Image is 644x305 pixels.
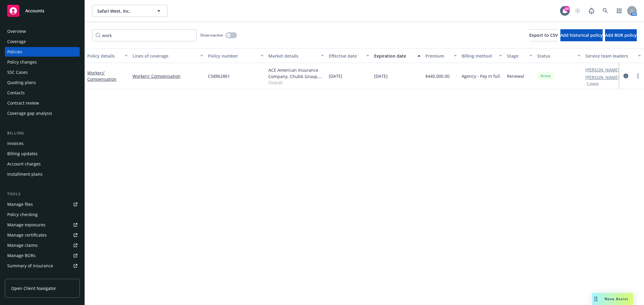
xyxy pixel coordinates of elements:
[529,29,558,41] button: Export to CSV
[7,251,36,260] div: Manage BORs
[7,37,26,46] div: Coverage
[329,53,363,59] div: Effective date
[5,159,80,169] a: Account charges
[5,27,80,36] a: Overview
[5,191,80,197] div: Tools
[206,49,266,63] button: Policy number
[92,29,197,41] input: Filter by keyword...
[507,53,526,59] div: Stage
[560,32,603,38] span: Add historical policy
[266,49,326,63] button: Market details
[329,73,342,79] span: [DATE]
[5,220,80,230] a: Manage exposures
[585,67,619,73] a: [PERSON_NAME]
[5,108,80,118] a: Coverage gap analysis
[326,49,372,63] button: Effective date
[7,241,38,250] div: Manage claims
[5,78,80,87] a: Quoting plans
[5,169,80,179] a: Installment plans
[585,5,598,17] a: Report a Bug
[5,139,80,148] a: Invoices
[7,47,22,57] div: Policies
[130,49,206,63] button: Lines of coverage
[92,5,168,17] button: Safari West, Inc.
[5,2,80,19] a: Accounts
[7,261,53,271] div: Summary of insurance
[7,210,38,219] div: Policy checking
[592,293,633,305] button: Nova Assist
[604,296,628,301] span: Nova Assist
[505,49,535,63] button: Stage
[425,73,450,79] span: $440,000.00
[605,32,637,38] span: Add BOR policy
[537,53,574,59] div: Status
[462,53,495,59] div: Billing method
[133,53,197,59] div: Lines of coverage
[268,67,324,80] div: ACE American Insurance Company, Chubb Group, [PERSON_NAME] Business Services, Inc. (BBSI)
[585,53,634,59] div: Service team leaders
[7,230,47,240] div: Manage certificates
[425,53,450,59] div: Premium
[7,200,33,209] div: Manage files
[535,49,583,63] button: Status
[5,261,80,271] a: Summary of insurance
[7,88,25,98] div: Contacts
[208,53,257,59] div: Policy number
[11,285,56,291] span: Open Client Navigator
[507,73,524,79] span: Renewal
[5,130,80,136] div: Billing
[5,210,80,219] a: Policy checking
[5,68,80,77] a: SSC Cases
[529,32,558,38] span: Export to CSV
[5,88,80,98] a: Contacts
[7,98,39,108] div: Contract review
[7,78,36,87] div: Quoting plans
[459,49,505,63] button: Billing method
[97,8,149,14] span: Safari West, Inc.
[622,72,630,80] a: circleInformation
[7,27,26,36] div: Overview
[5,98,80,108] a: Contract review
[372,49,423,63] button: Expiration date
[7,159,41,169] div: Account charges
[587,82,599,85] button: 1 more
[374,73,388,79] span: [DATE]
[200,33,223,38] span: Show inactive
[25,8,44,13] span: Accounts
[462,73,500,79] span: Agency - Pay in full
[7,139,24,148] div: Invoices
[5,230,80,240] a: Manage certificates
[7,68,28,77] div: SSC Cases
[85,49,130,63] button: Policy details
[5,241,80,250] a: Manage claims
[7,149,38,159] div: Billing updates
[7,220,46,230] div: Manage exposures
[423,49,459,63] button: Premium
[540,73,552,79] span: Active
[605,29,637,41] button: Add BOR policy
[7,169,43,179] div: Installment plans
[7,108,52,118] div: Coverage gap analysis
[613,5,625,17] a: Switch app
[87,53,121,59] div: Policy details
[87,70,117,82] a: Workers' Compensation
[560,29,603,41] button: Add historical policy
[5,47,80,57] a: Policies
[133,73,203,79] a: Workers' Compensation
[564,6,570,11] div: 80
[374,53,414,59] div: Expiration date
[5,251,80,260] a: Manage BORs
[585,74,619,80] a: [PERSON_NAME]
[592,293,600,305] div: Drag to move
[7,57,37,67] div: Policy changes
[572,5,584,17] a: Start snowing
[5,37,80,46] a: Coverage
[208,73,230,79] span: C58862861
[599,5,611,17] a: Search
[268,80,324,85] span: Show all
[634,72,642,80] a: more
[5,149,80,159] a: Billing updates
[5,200,80,209] a: Manage files
[268,53,317,59] div: Market details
